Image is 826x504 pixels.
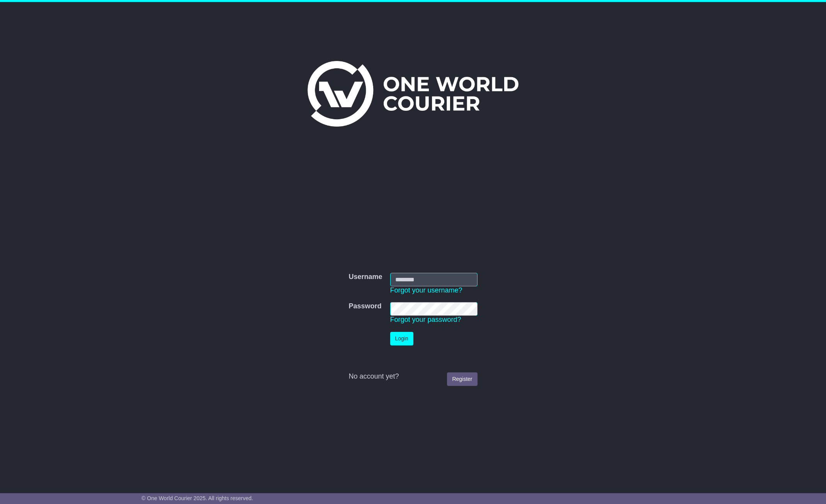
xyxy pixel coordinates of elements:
[348,302,381,311] label: Password
[141,495,253,501] span: © One World Courier 2025. All rights reserved.
[308,61,518,127] img: One World
[447,372,477,386] a: Register
[390,316,461,323] a: Forgot your password?
[390,286,462,294] a: Forgot your username?
[348,372,477,381] div: No account yet?
[348,273,382,281] label: Username
[390,332,413,345] button: Login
